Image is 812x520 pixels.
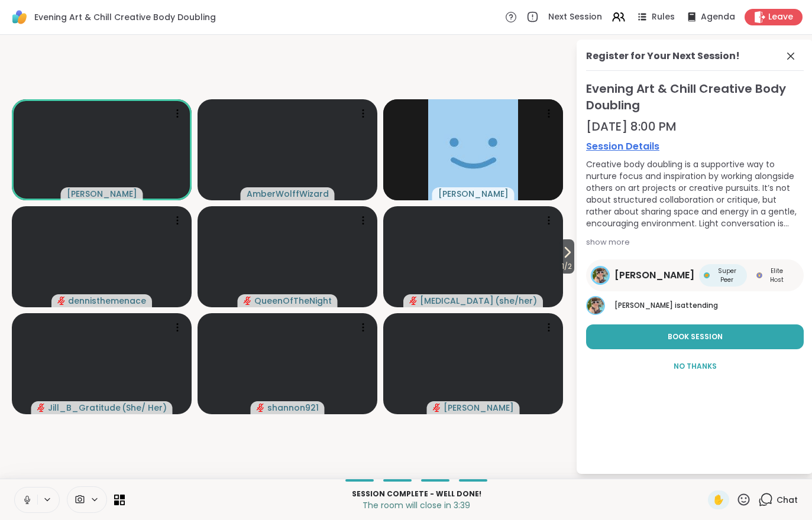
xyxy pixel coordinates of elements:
span: No Thanks [674,361,717,372]
img: Super Peer [704,272,710,278]
img: Cyndy [428,99,518,200]
span: [PERSON_NAME] [438,188,509,200]
a: Adrienne_QueenOfTheDawn[PERSON_NAME]Super PeerSuper PeerElite HostElite Host [586,259,804,291]
img: ShareWell Logomark [9,7,30,27]
span: ( she/her ) [495,295,537,307]
p: Session Complete - well done! [132,489,701,499]
p: The room will close in 3:39 [132,499,701,511]
button: No Thanks [586,354,804,379]
span: shannon921 [267,402,319,414]
span: audio-muted [37,404,46,412]
span: Chat [777,494,798,506]
span: [PERSON_NAME] [444,402,514,414]
span: Jill_B_Gratitude [48,402,121,414]
span: Agenda [701,11,735,23]
span: 1 / 2 [559,259,574,274]
span: audio-muted [244,297,252,305]
span: dennisthemenace [68,295,146,307]
span: Evening Art & Chill Creative Body Doubling [586,80,804,113]
span: audio-muted [257,404,265,412]
div: [DATE] 8:00 PM [586,118,804,135]
span: [MEDICAL_DATA] [420,295,494,307]
img: Elite Host [756,272,762,278]
span: ( She/ Her ) [122,402,167,414]
span: Evening Art & Chill Creative Body Doubling [34,11,216,23]
span: [PERSON_NAME] [67,188,137,200]
img: Adrienne_QueenOfTheDawn [593,268,608,283]
span: QueenOfTheNight [254,295,332,307]
a: Session Details [586,139,804,154]
span: audio-muted [57,297,66,305]
span: Next Session [548,11,602,23]
span: audio-muted [409,297,418,305]
div: Register for Your Next Session! [586,49,740,63]
span: [PERSON_NAME] [614,300,673,310]
div: show more [586,236,804,248]
span: Book Session [668,331,723,342]
button: Book Session [586,324,804,349]
div: Creative body doubling is a supportive way to nurture focus and inspiration by working alongside ... [586,158,804,229]
span: [PERSON_NAME] [614,268,694,282]
span: Elite Host [765,266,790,284]
span: Leave [768,11,793,23]
span: Rules [652,11,675,23]
button: 1/2 [559,239,574,274]
span: audio-muted [433,404,441,412]
span: AmberWolffWizard [247,188,329,200]
span: ✋ [713,493,724,507]
p: is attending [614,300,804,311]
img: Adrienne_QueenOfTheDawn [587,297,604,314]
span: Super Peer [712,266,742,284]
